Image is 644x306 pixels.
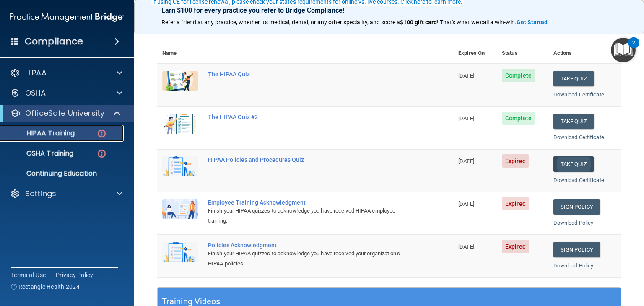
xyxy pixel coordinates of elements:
[553,177,604,183] a: Download Certificate
[553,91,604,98] a: Download Certificate
[548,43,621,64] th: Actions
[553,114,594,129] button: Take Quiz
[208,206,411,226] div: Finish your HIPAA quizzes to acknowledge you have received HIPAA employee training.
[208,71,411,78] div: The HIPAA Quiz
[56,271,93,279] a: Privacy Policy
[10,189,122,199] a: Settings
[208,199,411,206] div: Employee Training Acknowledgment
[5,129,75,137] p: HIPAA Training
[10,108,122,118] a: OfficeSafe University
[458,158,474,164] span: [DATE]
[458,115,474,122] span: [DATE]
[611,38,636,62] button: Open Resource Center, 2 new notifications
[517,19,549,26] a: Get Started
[11,271,46,279] a: Terms of Use
[400,19,437,26] strong: $100 gift card
[5,169,120,178] p: Continuing Education
[458,73,474,79] span: [DATE]
[25,189,56,199] p: Settings
[96,148,107,159] img: danger-circle.6113f641.png
[10,9,124,26] img: PMB logo
[502,69,535,82] span: Complete
[161,6,617,14] p: Earn $100 for every practice you refer to Bridge Compliance!
[161,19,400,26] span: Refer a friend at any practice, whether it's medical, dental, or any other speciality, and score a
[553,134,604,140] a: Download Certificate
[458,201,474,207] span: [DATE]
[553,71,594,86] button: Take Quiz
[5,149,73,158] p: OSHA Training
[25,36,83,47] h4: Compliance
[553,242,600,257] a: Sign Policy
[453,43,497,64] th: Expires On
[208,249,411,269] div: Finish your HIPAA quizzes to acknowledge you have received your organization’s HIPAA policies.
[502,154,529,168] span: Expired
[553,156,594,172] button: Take Quiz
[553,199,600,215] a: Sign Policy
[208,242,411,249] div: Policies Acknowledgment
[208,156,411,163] div: HIPAA Policies and Procedures Quiz
[157,43,203,64] th: Name
[208,114,411,120] div: The HIPAA Quiz #2
[502,112,535,125] span: Complete
[25,88,46,98] p: OSHA
[10,88,122,98] a: OSHA
[497,43,548,64] th: Status
[10,68,122,78] a: HIPAA
[502,240,529,253] span: Expired
[437,19,517,26] span: ! That's what we call a win-win.
[25,108,104,118] p: OfficeSafe University
[553,220,594,226] a: Download Policy
[502,197,529,210] span: Expired
[517,19,548,26] strong: Get Started
[553,262,594,269] a: Download Policy
[632,43,635,54] div: 2
[458,244,474,250] span: [DATE]
[11,283,80,291] span: Ⓒ Rectangle Health 2024
[25,68,47,78] p: HIPAA
[96,128,107,139] img: danger-circle.6113f641.png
